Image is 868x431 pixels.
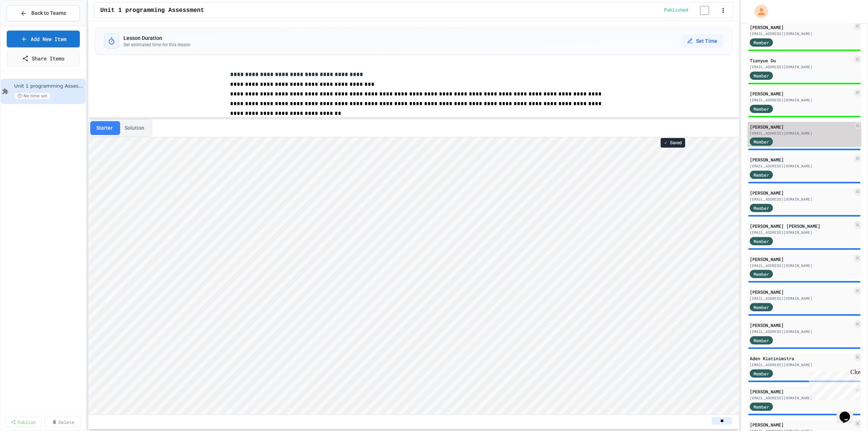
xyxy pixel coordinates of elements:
[670,140,682,146] span: Saved
[7,50,80,66] a: Share Items
[119,121,150,135] button: Solution
[750,395,852,401] div: [EMAIL_ADDRESS][DOMAIN_NAME]
[750,90,852,97] div: [PERSON_NAME]
[123,34,191,42] h3: Lesson Duration
[750,289,852,295] div: [PERSON_NAME]
[750,123,852,130] div: [PERSON_NAME]
[750,156,852,163] div: [PERSON_NAME]
[750,322,852,328] div: [PERSON_NAME]
[753,39,769,46] span: Member
[750,189,852,196] div: [PERSON_NAME]
[45,417,81,427] a: Delete
[750,57,852,64] div: Tianyue Du
[750,362,852,368] div: [EMAIL_ADDRESS][DOMAIN_NAME]
[691,6,718,15] input: publish toggle
[14,92,51,100] span: No time set
[753,370,769,377] span: Member
[753,238,769,245] span: Member
[750,296,852,301] div: [EMAIL_ADDRESS][DOMAIN_NAME]
[753,304,769,311] span: Member
[5,417,42,427] a: Publish
[7,31,80,47] a: Add New Item
[750,223,852,229] div: [PERSON_NAME] [PERSON_NAME]
[100,6,204,15] span: Unit 1 programming Assessment
[750,163,852,169] div: [EMAIL_ADDRESS][DOMAIN_NAME]
[747,3,770,20] div: My Account
[750,230,852,235] div: [EMAIL_ADDRESS][DOMAIN_NAME]
[753,106,769,112] span: Member
[806,369,861,400] iframe: chat widget
[88,137,739,415] iframe: Snap! Programming Environment
[750,130,852,136] div: [EMAIL_ADDRESS][DOMAIN_NAME]
[753,403,769,410] span: Member
[837,401,861,424] iframe: chat widget
[750,31,852,37] div: [EMAIL_ADDRESS][DOMAIN_NAME]
[664,140,668,146] span: ✓
[90,121,119,135] button: Starter
[750,256,852,262] div: [PERSON_NAME]
[753,138,769,145] span: Member
[750,388,852,395] div: [PERSON_NAME]
[750,97,852,103] div: [EMAIL_ADDRESS][DOMAIN_NAME]
[681,34,723,48] button: Set Time
[750,64,852,70] div: [EMAIL_ADDRESS][DOMAIN_NAME]
[753,172,769,178] span: Member
[750,196,852,202] div: [EMAIL_ADDRESS][DOMAIN_NAME]
[750,421,852,428] div: [PERSON_NAME]
[664,6,718,15] div: Content is published and visible to students
[753,72,769,79] span: Member
[753,271,769,277] span: Member
[664,7,688,13] span: Published
[123,42,191,48] p: Set estimated time for this lesson
[750,329,852,334] div: [EMAIL_ADDRESS][DOMAIN_NAME]
[753,337,769,344] span: Member
[753,205,769,211] span: Member
[750,355,852,362] div: Aden Kiatinimitra
[14,83,84,89] span: Unit 1 programming Assessment
[750,263,852,268] div: [EMAIL_ADDRESS][DOMAIN_NAME]
[3,3,51,47] div: Chat with us now!Close
[750,24,852,31] div: [PERSON_NAME]
[31,9,66,17] span: Back to Teams
[7,5,80,21] button: Back to Teams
